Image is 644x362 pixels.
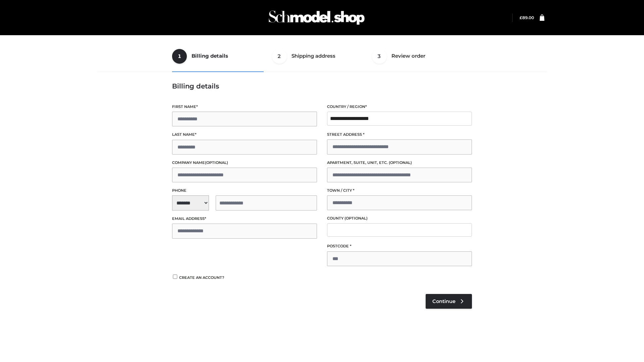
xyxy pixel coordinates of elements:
[327,243,472,249] label: Postcode
[426,294,472,309] a: Continue
[172,160,317,166] label: Company name
[327,187,472,194] label: Town / City
[327,160,472,166] label: Apartment, suite, unit, etc.
[172,216,317,222] label: Email address
[172,82,472,90] h3: Billing details
[172,187,317,194] label: Phone
[520,15,534,20] a: £89.00
[172,104,317,110] label: First name
[266,4,367,31] img: Schmodel Admin 964
[179,275,224,280] span: Create an account?
[327,104,472,110] label: Country / Region
[520,15,522,20] span: £
[327,131,472,138] label: Street address
[389,160,412,165] span: (optional)
[172,131,317,138] label: Last name
[520,15,534,20] bdi: 89.00
[344,216,368,221] span: (optional)
[205,160,228,165] span: (optional)
[432,298,455,304] span: Continue
[172,275,178,279] input: Create an account?
[327,215,472,222] label: County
